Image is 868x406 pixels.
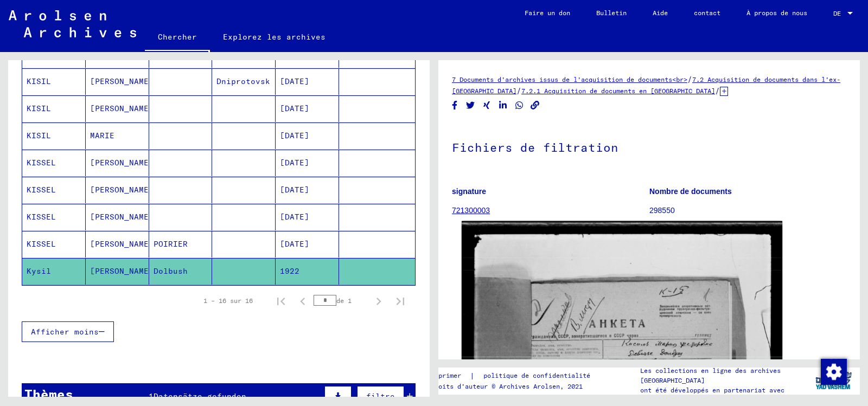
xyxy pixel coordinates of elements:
[821,359,847,385] img: Modifier le consentement
[516,86,521,95] font: /
[368,290,390,312] button: Page suivante
[481,99,493,112] button: Partager sur Xing
[216,76,270,86] font: Dniprotovsk
[27,104,51,113] font: KISIL
[90,104,154,113] font: [PERSON_NAME]
[90,158,154,167] font: [PERSON_NAME]
[452,75,687,83] a: 7 Documents d'archives issus de l'acquisition de documents<br>
[90,212,154,222] font: [PERSON_NAME]
[27,158,56,167] font: KISSEL
[525,9,570,17] font: Faire un don
[687,74,692,84] font: /
[90,266,154,276] font: [PERSON_NAME]
[154,266,188,276] font: Dolbush
[431,370,470,382] a: imprimer
[449,99,461,112] button: Partager sur Facebook
[27,212,56,222] font: KISSEL
[90,76,154,86] font: [PERSON_NAME]
[24,386,73,402] font: Thèmes
[27,266,51,276] font: Kysil
[452,187,486,196] font: signature
[649,206,675,215] font: 298550
[640,386,784,394] font: ont été développés en partenariat avec
[280,266,299,276] font: 1922
[431,382,583,390] font: Droits d'auteur © Archives Arolsen, 2021
[22,321,114,342] button: Afficher moins
[390,290,411,312] button: Dernière page
[280,131,309,140] font: [DATE]
[470,371,475,381] font: |
[280,212,309,222] font: [DATE]
[27,239,56,249] font: KISSEL
[483,371,590,379] font: politique de confidentialité
[465,99,476,112] button: Partager sur Twitter
[27,185,56,195] font: KISSEL
[90,131,114,140] font: MARIE
[833,9,841,17] font: DE
[280,158,309,167] font: [DATE]
[154,239,188,249] font: POIRIER
[90,185,154,195] font: [PERSON_NAME]
[280,76,309,86] font: [DATE]
[715,86,720,95] font: /
[336,297,352,305] font: de 1
[31,327,99,337] font: Afficher moins
[145,24,210,52] a: Chercher
[9,10,136,37] img: Arolsen_neg.svg
[653,9,668,17] font: Aide
[431,371,461,379] font: imprimer
[27,76,51,86] font: KISIL
[154,391,246,401] span: Datensätze gefunden
[223,32,325,42] font: Explorez les archives
[813,367,854,394] img: yv_logo.png
[270,290,292,312] button: Première page
[694,9,720,17] font: contact
[27,131,51,140] font: KISIL
[280,104,309,113] font: [DATE]
[280,185,309,195] font: [DATE]
[203,297,253,305] font: 1 – 16 sur 16
[210,24,339,50] a: Explorez les archives
[649,187,732,196] font: Nombre de documents
[514,99,525,112] button: Partager sur WhatsApp
[149,391,154,401] span: 1
[596,9,627,17] font: Bulletin
[529,99,541,112] button: Copier le lien
[158,32,197,42] font: Chercher
[366,391,395,401] font: filtre
[746,9,807,17] font: À propos de nous
[452,206,490,215] a: 721300003
[497,99,509,112] button: Partager sur LinkedIn
[90,239,154,249] font: [PERSON_NAME]
[475,370,603,382] a: politique de confidentialité
[452,140,618,155] font: Fichiers de filtration
[280,239,309,249] font: [DATE]
[521,87,715,95] a: 7.2.1 Acquisition de documents en [GEOGRAPHIC_DATA]
[292,290,314,312] button: Page précédente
